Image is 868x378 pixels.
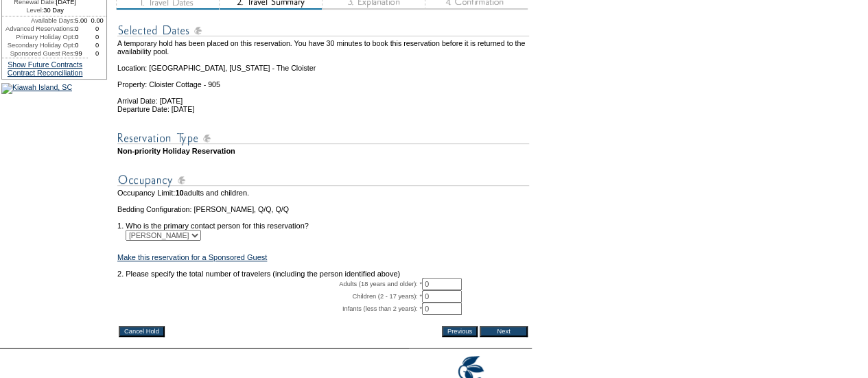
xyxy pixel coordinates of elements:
[117,147,529,155] td: Non-priority Holiday Reservation
[88,41,106,49] td: 0
[8,69,83,77] a: Contract Reconciliation
[480,326,528,337] input: Next
[117,189,529,197] td: Occupancy Limit: adults and children.
[117,130,529,147] img: subTtlResType.gif
[117,22,529,39] img: subTtlSelectedDates.gif
[117,270,529,278] td: 2. Please specify the total number of travelers (including the person identified above)
[117,205,529,213] td: Bedding Configuration: [PERSON_NAME], Q/Q, Q/Q
[2,33,75,41] td: Primary Holiday Opt:
[8,60,82,69] a: Show Future Contracts
[117,56,529,72] td: Location: [GEOGRAPHIC_DATA], [US_STATE] - The Cloister
[117,88,529,105] td: Arrival Date: [DATE]
[88,49,106,58] td: 0
[117,172,529,189] img: subTtlOccupancy.gif
[75,41,88,49] td: 0
[117,303,422,315] td: Infants (less than 2 years): *
[88,33,106,41] td: 0
[117,105,529,113] td: Departure Date: [DATE]
[2,16,75,25] td: Available Days:
[2,49,75,58] td: Sponsored Guest Res:
[2,25,75,33] td: Advanced Reservations:
[117,213,529,230] td: 1. Who is the primary contact person for this reservation?
[88,25,106,33] td: 0
[75,25,88,33] td: 0
[75,16,88,25] td: 5.00
[117,39,529,56] td: A temporary hold has been placed on this reservation. You have 30 minutes to book this reservatio...
[26,6,43,14] span: Level:
[119,326,165,337] input: Cancel Hold
[1,83,72,94] img: Kiawah Island, SC
[2,41,75,49] td: Secondary Holiday Opt:
[442,326,478,337] input: Previous
[117,72,529,88] td: Property: Cloister Cottage - 905
[175,189,183,197] span: 10
[117,253,267,261] a: Make this reservation for a Sponsored Guest
[2,6,88,16] td: 30 Day
[117,290,422,303] td: Children (2 - 17 years): *
[117,278,422,290] td: Adults (18 years and older): *
[75,33,88,41] td: 0
[88,16,106,25] td: 0.00
[75,49,88,58] td: 99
